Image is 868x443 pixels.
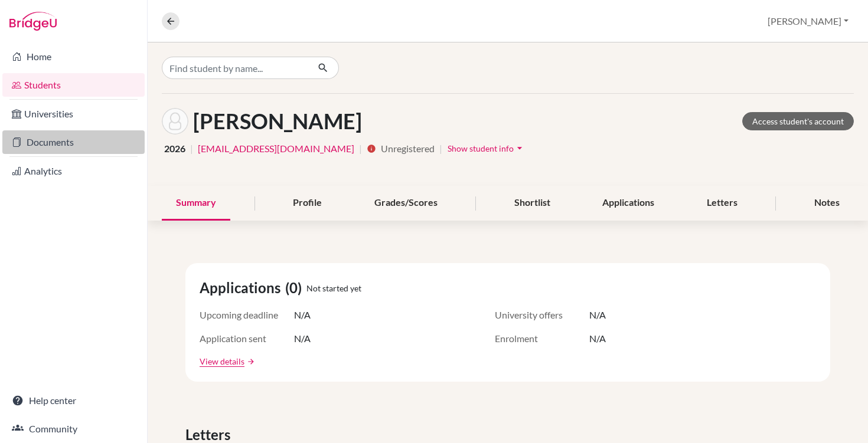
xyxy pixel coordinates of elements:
span: (0) [285,277,306,298]
button: [PERSON_NAME] [762,10,854,32]
div: Profile [279,186,336,221]
input: Find student by name... [162,57,308,79]
a: Students [2,73,145,97]
a: View details [200,355,244,367]
i: info [367,144,376,153]
a: Analytics [2,159,145,183]
a: Home [2,45,145,68]
img: Risi Sahu's avatar [162,108,188,134]
span: | [190,142,193,156]
i: arrow_drop_down [514,142,526,154]
span: N/A [294,308,311,322]
span: N/A [589,308,606,322]
a: arrow_forward [244,357,255,366]
a: Access student's account [742,112,854,130]
a: Universities [2,102,145,126]
span: N/A [589,332,606,346]
h1: [PERSON_NAME] [193,109,362,134]
a: Documents [2,130,145,154]
div: Shortlist [500,186,564,221]
div: Notes [800,186,854,221]
span: Application sent [200,332,294,346]
span: Applications [200,277,285,298]
img: Bridge-U [9,12,57,31]
div: Applications [588,186,668,221]
span: | [359,142,362,156]
div: Letters [693,186,752,221]
span: Unregistered [381,142,435,156]
a: Community [2,417,145,441]
a: [EMAIL_ADDRESS][DOMAIN_NAME] [198,142,354,156]
a: Help center [2,389,145,412]
span: | [439,142,442,156]
span: Not started yet [306,282,361,294]
span: 2026 [164,142,185,156]
span: Enrolment [495,332,589,346]
div: Summary [162,186,230,221]
span: N/A [294,332,311,346]
span: Upcoming deadline [200,308,294,322]
button: Show student infoarrow_drop_down [447,139,526,157]
span: Show student info [448,143,514,153]
div: Grades/Scores [360,186,452,221]
span: University offers [495,308,589,322]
